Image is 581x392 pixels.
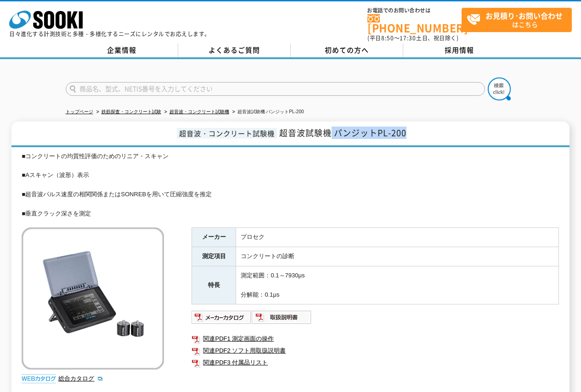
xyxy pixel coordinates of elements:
th: 特長 [192,266,236,304]
img: 取扱説明書 [252,310,312,325]
a: メーカーカタログ [192,316,252,323]
span: 8:50 [381,34,394,42]
td: プロセク [236,228,559,247]
p: 日々進化する計測技術と多種・多様化するニーズにレンタルでお応えします。 [9,31,210,37]
strong: お見積り･お問い合わせ [485,10,563,21]
a: よくあるご質問 [178,44,291,57]
div: ■コンクリートの均質性評価のためのリニア・スキャン ■Aスキャン（波形）表示 ■超音波パルス速度の相関関係またはSONREBを用いて圧縮強度を推定 ■垂直クラック深さを測定 [22,152,559,219]
span: 超音波試験機 パンジットPL-200 [279,127,406,139]
a: 初めての方へ [291,44,403,57]
span: 超音波・コンクリート試験機 [177,128,277,138]
img: webカタログ [22,374,56,383]
li: 超音波試験機 パンジットPL-200 [231,107,304,117]
a: [PHONE_NUMBER] [367,14,462,33]
span: (平日 ～ 土日、祝日除く) [367,34,458,42]
th: 測定項目 [192,247,236,266]
a: 総合カタログ [58,375,103,382]
span: 17:30 [400,34,416,42]
img: メーカーカタログ [192,310,252,325]
td: コンクリートの診断 [236,247,559,266]
td: 測定範囲：0.1～7930μs 分解能：0.1μs [236,266,559,304]
th: メーカー [192,228,236,247]
a: トップページ [66,109,93,114]
img: 超音波試験機 パンジットPL-200 [22,227,164,370]
a: 企業情報 [66,44,178,57]
a: 関連PDF1 測定画面の操作 [192,333,559,345]
a: 超音波・コンクリート試験機 [169,109,229,114]
a: お見積り･お問い合わせはこちら [462,8,572,32]
a: 関連PDF2 ソフト用取扱説明書 [192,345,559,357]
span: はこちら [467,8,571,31]
input: 商品名、型式、NETIS番号を入力してください [66,82,485,96]
a: 採用情報 [403,44,516,57]
a: 関連PDF3 付属品リスト [192,357,559,369]
span: お電話でのお問い合わせは [367,8,462,13]
a: 鉄筋探査・コンクリート試験 [102,109,161,114]
span: 初めての方へ [325,45,369,55]
a: 取扱説明書 [252,316,312,323]
img: btn_search.png [488,77,511,100]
